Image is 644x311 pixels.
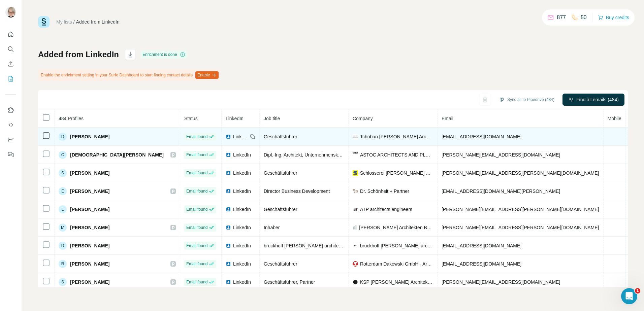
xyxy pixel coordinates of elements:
img: LinkedIn logo [226,261,231,267]
iframe: Intercom live chat [621,288,637,304]
img: company-logo [353,207,358,212]
span: LinkedIn [233,224,251,231]
div: S [59,169,67,177]
div: L [59,205,67,213]
span: Geschäftsführer [264,134,297,139]
span: LinkedIn [233,188,251,195]
span: [PERSON_NAME][EMAIL_ADDRESS][PERSON_NAME][DOMAIN_NAME] [442,207,599,212]
span: LinkedIn [233,133,248,140]
button: Search [5,43,16,55]
span: Dr. Schönheit + Partner [360,188,409,195]
p: 50 [581,13,587,22]
a: My lists [56,19,72,25]
span: ASTOC ARCHITECTS AND PLANNERS [360,151,433,158]
span: [PERSON_NAME] [70,242,109,249]
span: [PERSON_NAME] Architekten BDA GmbH [359,224,433,231]
img: LinkedIn logo [226,170,231,176]
span: 1 [635,288,640,293]
span: Company [353,116,373,121]
span: LinkedIn [233,279,251,285]
span: Director Business Development [264,188,330,194]
span: [EMAIL_ADDRESS][DOMAIN_NAME] [442,243,521,248]
span: [PERSON_NAME][EMAIL_ADDRESS][DOMAIN_NAME] [442,279,560,285]
span: LinkedIn [233,206,251,213]
div: C [59,151,67,159]
span: [EMAIL_ADDRESS][DOMAIN_NAME][PERSON_NAME] [442,188,560,194]
span: Schlosserei [PERSON_NAME] GmbH [360,170,433,176]
span: Find all emails (484) [576,96,619,103]
span: Email found [186,261,207,267]
span: Email [442,116,453,121]
span: [PERSON_NAME] [70,133,109,140]
span: [DEMOGRAPHIC_DATA][PERSON_NAME] [70,151,164,158]
span: Email found [186,279,207,285]
img: LinkedIn logo [226,279,231,285]
img: LinkedIn logo [226,225,231,230]
span: [PERSON_NAME][EMAIL_ADDRESS][DOMAIN_NAME] [442,152,560,158]
span: [PERSON_NAME] [70,224,109,231]
button: Dashboard [5,134,16,146]
div: D [59,242,67,250]
span: Geschäftsführer [264,207,297,212]
div: S [59,278,67,286]
div: E [59,187,67,195]
button: Sync all to Pipedrive (484) [494,95,559,105]
span: [EMAIL_ADDRESS][DOMAIN_NAME] [442,134,521,139]
span: [EMAIL_ADDRESS][DOMAIN_NAME] [442,261,521,267]
button: Use Surfe API [5,119,16,131]
img: LinkedIn logo [226,188,231,194]
button: Quick start [5,28,16,40]
span: Mobile [608,116,621,121]
span: Email found [186,170,207,176]
div: R [59,260,67,268]
span: Rotterdam Dakowski GmbH - Architekten und Ingenieure [360,261,433,267]
button: Enrich CSV [5,58,16,70]
span: [PERSON_NAME] [70,188,109,195]
li: / [73,19,75,25]
span: Email found [186,243,207,249]
span: KSP [PERSON_NAME] Architekten [360,279,433,285]
span: Email found [186,224,207,231]
div: D [59,133,67,141]
button: Enable [195,71,219,79]
span: Email found [186,152,207,158]
span: [PERSON_NAME] [70,170,109,176]
img: LinkedIn logo [226,134,231,139]
span: Dipl.-Ing. Architekt, Unternehmenskommunikation [264,152,367,158]
span: Email found [186,134,207,140]
img: Avatar [5,7,16,18]
span: Geschäftsführer, Partner [264,279,315,285]
span: Geschäftsführer [264,261,297,267]
img: company-logo [353,152,358,158]
img: company-logo [353,279,358,285]
img: LinkedIn logo [226,207,231,212]
button: Feedback [5,148,16,161]
span: LinkedIn [233,261,251,267]
p: 877 [557,13,566,22]
span: [PERSON_NAME] [70,279,109,285]
span: Inhaber [264,225,280,230]
span: LinkedIn [233,242,251,249]
img: company-logo [353,134,358,139]
span: LinkedIn [226,116,244,121]
div: Added from LinkedIn [76,19,120,25]
img: LinkedIn logo [226,152,231,158]
span: [PERSON_NAME] [70,206,109,213]
span: [PERSON_NAME][EMAIL_ADDRESS][PERSON_NAME][DOMAIN_NAME] [442,225,599,230]
img: company-logo [353,261,358,267]
img: company-logo [353,188,358,194]
h1: Added from LinkedIn [38,49,119,60]
div: Enrichment is done [140,50,187,59]
span: bruckhoff [PERSON_NAME] architekten [264,243,348,248]
img: company-logo [353,170,358,176]
span: bruckhoff [PERSON_NAME] architekten [360,242,433,249]
span: ATP architects engineers [360,206,412,213]
span: [PERSON_NAME][EMAIL_ADDRESS][PERSON_NAME][DOMAIN_NAME] [442,170,599,176]
img: Surfe Logo [38,16,50,28]
button: Find all emails (484) [562,94,624,106]
span: LinkedIn [233,170,251,176]
span: Tchoban [PERSON_NAME] Architekten GmbH [360,133,433,140]
button: My lists [5,73,16,85]
span: Email found [186,188,207,194]
button: Use Surfe on LinkedIn [5,104,16,116]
